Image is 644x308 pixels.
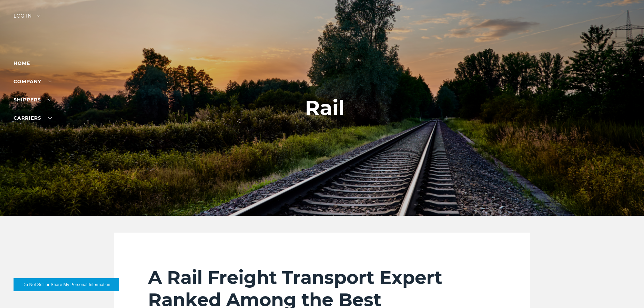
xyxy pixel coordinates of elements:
[297,14,348,43] img: kbx logo
[14,14,41,23] div: Log in
[305,96,344,119] h1: Rail
[14,78,52,85] a: Company
[37,15,41,17] img: arrow
[14,97,52,103] a: SHIPPERS
[14,115,52,121] a: Carriers
[14,60,30,66] a: Home
[14,278,119,291] button: Do Not Sell or Share My Personal Information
